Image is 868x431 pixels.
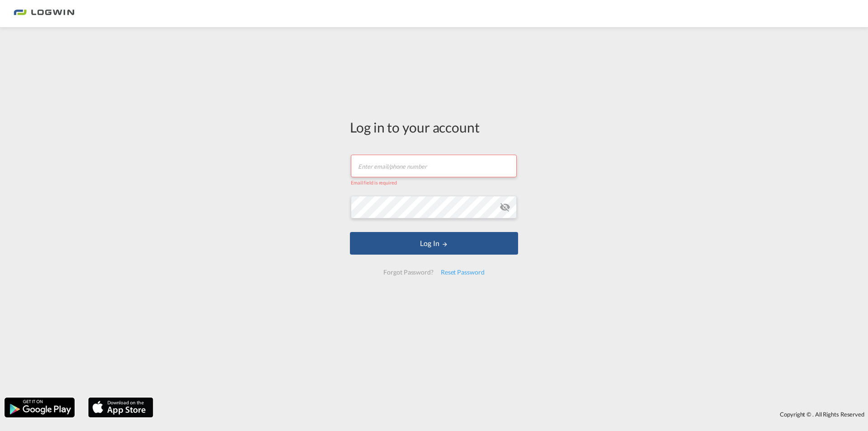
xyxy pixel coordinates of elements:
[351,180,397,185] span: Email field is required
[350,232,518,255] button: LOGIN
[87,397,154,418] img: apple.png
[158,407,868,422] div: Copyright © . All Rights Reserved
[14,4,75,24] img: bc73a0e0d8c111efacd525e4c8ad7d32.png
[437,264,488,280] div: Reset Password
[350,118,518,137] div: Log in to your account
[351,155,517,177] input: Enter email/phone number
[500,202,510,213] md-icon: icon-eye-off
[380,264,437,280] div: Forgot Password?
[4,397,75,418] img: google.png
